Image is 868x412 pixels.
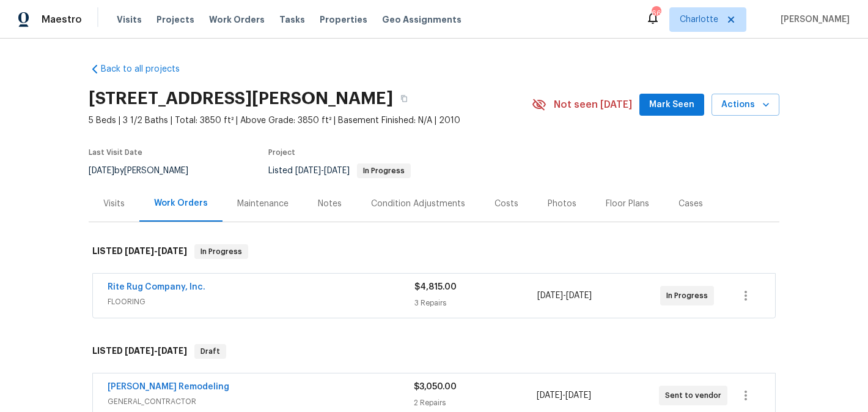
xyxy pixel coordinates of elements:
[318,198,342,210] div: Notes
[721,97,770,113] span: Actions
[776,13,850,26] span: [PERSON_NAME]
[158,247,187,255] span: [DATE]
[108,296,414,308] span: FLOORING
[537,290,592,302] span: -
[89,92,393,105] h2: [STREET_ADDRESS][PERSON_NAME]
[554,99,632,111] span: Not seen [DATE]
[108,383,229,391] a: [PERSON_NAME] Remodeling
[680,13,718,26] span: Charlotte
[89,332,779,371] div: LISTED [DATE]-[DATE]Draft
[268,167,411,175] span: Listed
[537,391,562,400] span: [DATE]
[712,94,779,116] button: Actions
[414,283,457,291] span: $4,815.00
[268,149,295,156] span: Project
[279,15,305,24] span: Tasks
[108,395,414,408] span: GENERAL_CONTRACTOR
[649,97,694,113] span: Mark Seen
[606,198,649,210] div: Floor Plans
[196,345,225,358] span: Draft
[639,94,704,116] button: Mark Seen
[393,88,415,110] button: Copy Address
[666,290,713,302] span: In Progress
[414,383,457,391] span: $3,050.00
[89,167,114,175] span: [DATE]
[548,198,576,210] div: Photos
[495,198,518,210] div: Costs
[414,397,536,409] div: 2 Repairs
[371,198,465,210] div: Condition Adjustments
[358,167,410,174] span: In Progress
[108,283,205,291] a: Rite Rug Company, Inc.
[89,149,142,156] span: Last Visit Date
[537,389,591,402] span: -
[414,297,537,309] div: 3 Repairs
[295,167,350,175] span: -
[117,13,142,26] span: Visits
[652,7,660,20] div: 66
[565,391,591,400] span: [DATE]
[154,197,208,209] div: Work Orders
[382,13,462,26] span: Geo Assignments
[89,232,779,271] div: LISTED [DATE]-[DATE]In Progress
[92,344,187,359] h6: LISTED
[679,198,703,210] div: Cases
[125,247,154,255] span: [DATE]
[89,114,532,127] span: 5 Beds | 3 1/2 Baths | Total: 3850 ft² | Above Grade: 3850 ft² | Basement Finished: N/A | 2010
[566,291,592,300] span: [DATE]
[196,245,247,258] span: In Progress
[103,198,125,210] div: Visits
[665,389,726,402] span: Sent to vendor
[158,346,187,355] span: [DATE]
[537,291,563,300] span: [DATE]
[237,198,289,210] div: Maintenance
[125,247,187,255] span: -
[320,13,367,26] span: Properties
[324,167,350,175] span: [DATE]
[125,346,187,355] span: -
[209,13,265,26] span: Work Orders
[156,13,194,26] span: Projects
[295,167,321,175] span: [DATE]
[89,163,203,178] div: by [PERSON_NAME]
[89,63,206,75] a: Back to all projects
[42,13,82,26] span: Maestro
[125,346,154,355] span: [DATE]
[92,244,187,259] h6: LISTED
